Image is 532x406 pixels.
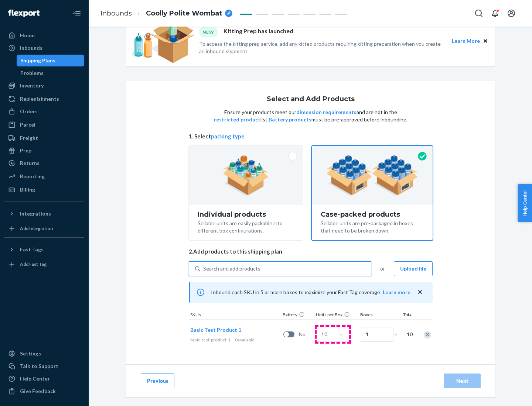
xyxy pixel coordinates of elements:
button: packing type [211,133,245,140]
a: Returns [4,157,84,169]
button: close [416,288,424,296]
button: Open Search Box [471,6,486,21]
a: Orders [4,106,84,117]
span: = [394,331,402,338]
div: Add Fast Tag [20,261,47,267]
button: Close [481,37,490,45]
img: Flexport logo [8,10,40,17]
button: Basic Test Product 1 [190,326,241,334]
div: Reporting [20,173,45,180]
div: Sellable units are pre-packaged in boxes that need to be broken down. [321,218,424,234]
a: Parcel [4,119,84,131]
a: Help Center [4,373,84,385]
button: Learn more [383,289,410,296]
a: Inbounds [100,9,132,17]
div: Inbound each SKU in 5 or more boxes to maximize your Fast Tag coverage [189,282,433,303]
div: Help Center [20,375,50,382]
div: Sellable units are easily packable into different box configurations. [198,218,294,234]
button: restricted product [214,116,260,123]
a: Settings [4,348,84,359]
div: Boxes [359,312,396,319]
a: Home [4,30,84,41]
button: Upload file [394,261,433,276]
ol: breadcrumbs [95,3,238,24]
div: Returns [20,159,40,167]
button: Learn More [452,37,480,45]
div: Parcel [20,121,35,128]
button: Open account menu [504,6,519,21]
div: Battery [281,312,314,319]
img: individual-pack.facf35554cb0f1810c75b2bd6df2d64e.png [223,155,269,196]
div: Orders [20,108,38,115]
div: Inbounds [20,44,42,52]
div: Case-packed products [321,211,424,218]
span: or [380,265,385,272]
span: 2. Add products to this shipping plan [189,248,433,255]
div: Search and add products [203,265,260,272]
input: Number of boxes [361,327,393,342]
img: case-pack.59cecea509d18c883b923b81aeac6d0b.png [326,155,418,196]
div: Shipping Plans [20,57,55,64]
a: Shipping Plans [17,55,85,66]
div: Units per Box [314,312,359,319]
span: Coolly Polite Wombat [146,9,222,18]
button: Integrations [4,208,84,220]
a: Talk to Support [4,360,84,372]
p: To access the kitting prep service, add any kitted products requiring kitting preparation when yo... [199,40,445,55]
a: Prep [4,145,84,156]
p: Ensure your products meet our and are not in the list. must be pre-approved before inbounding. [213,109,408,123]
div: Add Integration [20,225,53,231]
a: Inbounds [4,42,84,54]
button: Help Center [518,184,532,222]
span: 1. Select [189,133,433,140]
a: Freight [4,132,84,144]
div: NEW [199,27,218,37]
div: Total [396,312,414,319]
div: Prep [20,147,31,154]
input: Case Quantity [317,327,349,342]
span: 10 [405,331,413,338]
a: Billing [4,184,84,196]
span: 0 available [235,337,255,343]
button: Close Navigation [69,6,84,21]
a: Add Integration [4,223,84,234]
div: Remove Item [424,331,431,338]
h1: Select and Add Products [267,96,355,103]
button: Give Feedback [4,385,84,397]
button: Fast Tags [4,244,84,255]
div: Settings [20,350,41,357]
div: Inventory [20,82,44,89]
a: Add Fast Tag [4,258,84,270]
a: Reporting [4,171,84,182]
span: No [299,331,314,338]
div: SKUs [189,312,281,319]
a: Replenishments [4,93,84,105]
span: Basic Test Product 1 [190,327,241,333]
div: Next [450,377,474,385]
a: Problems [17,67,85,79]
div: Fast Tags [20,246,44,253]
p: Kitting Prep has launched [224,27,293,37]
span: basic-test-product-1 [190,337,231,343]
button: Battery products [269,116,311,123]
button: Previous [141,374,174,388]
div: Individual products [198,211,294,218]
div: Give Feedback [20,388,56,395]
div: Replenishments [20,95,59,103]
div: Billing [20,186,35,193]
button: Next [444,374,481,388]
div: Talk to Support [20,362,58,370]
a: Inventory [4,80,84,92]
div: Problems [20,69,44,77]
div: Freight [20,134,38,142]
div: Home [20,32,35,39]
button: Open notifications [488,6,502,21]
div: Integrations [20,210,51,217]
button: dimension requirements [296,109,357,116]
